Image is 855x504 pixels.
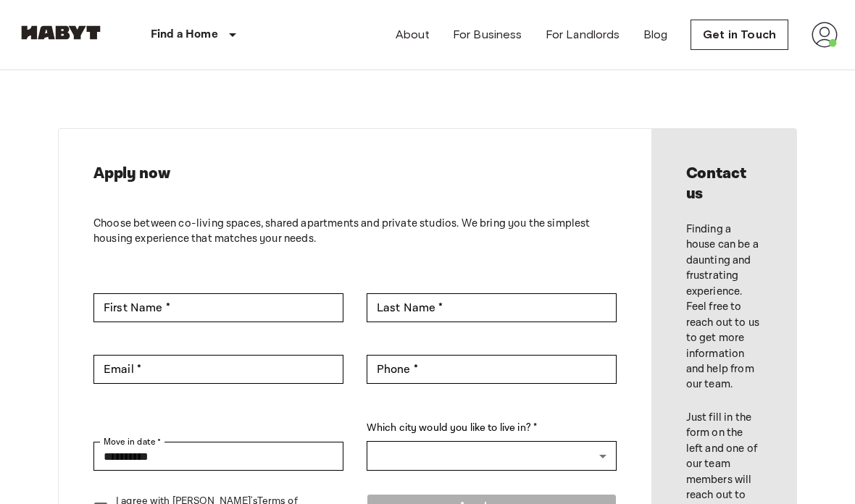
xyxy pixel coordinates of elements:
[104,435,162,448] label: Move in date
[367,421,617,436] label: Which city would you like to live in? *
[93,216,617,247] p: Choose between co-living spaces, shared apartments and private studios. We bring you the simplest...
[93,164,617,184] h2: Apply now
[17,25,104,40] img: Habyt
[686,222,762,392] p: Finding a house can be a daunting and frustrating experience. Feel free to reach out to us to get...
[546,26,620,43] a: For Landlords
[643,26,668,43] a: Blog
[396,26,430,43] a: About
[151,26,218,43] p: Find a Home
[691,20,788,50] a: Get in Touch
[686,164,762,204] h2: Contact us
[453,26,522,43] a: For Business
[93,442,343,471] input: Choose date, selected date is Sep 17, 2025
[812,22,838,48] img: avatar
